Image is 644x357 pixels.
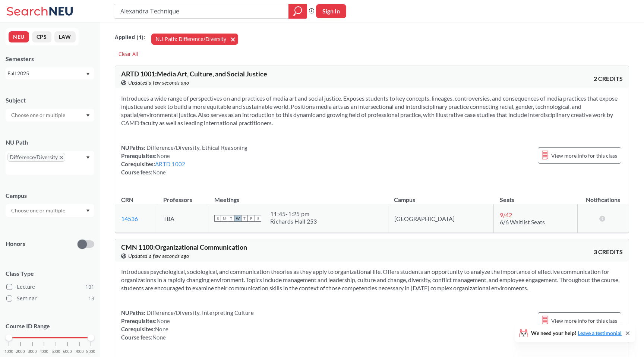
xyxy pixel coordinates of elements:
[121,143,247,176] div: NUPaths: Prerequisites: Corequisites: Course fees:
[500,218,545,225] span: 6/6 Waitlist Seats
[121,243,247,251] span: CMN 1100 : Organizational Communication
[270,218,317,225] div: Richards Hall 253
[121,268,623,292] section: Introduces psychological, sociological, and communication theories as they apply to organizationa...
[145,309,254,316] span: Difference/Diversity, Interpreting Culture
[578,330,622,336] a: Leave a testimonial
[6,55,94,63] div: Semesters
[121,196,133,204] div: CRN
[4,350,13,354] span: 1000
[6,294,94,303] label: Seminar
[551,151,617,160] span: View more info for this class
[40,350,48,354] span: 4000
[388,188,494,204] th: Campus
[6,322,94,331] p: Course ID Range
[86,156,90,159] svg: Dropdown arrow
[51,350,60,354] span: 5000
[86,350,95,354] span: 8000
[208,188,388,204] th: Meetings
[121,309,254,341] div: NUPaths: Prerequisites: Corequisites: Course fees:
[115,33,145,41] span: Applied ( 1 ):
[16,350,25,354] span: 2000
[388,204,494,233] td: [GEOGRAPHIC_DATA]
[7,111,70,120] input: Choose one or multiple
[228,215,234,222] span: T
[214,215,221,222] span: S
[6,109,94,121] div: Dropdown arrow
[86,209,90,212] svg: Dropdown arrow
[494,188,577,204] th: Seats
[7,69,85,78] div: Fall 2025
[157,317,170,324] span: None
[316,4,346,18] button: Sign In
[248,215,255,222] span: F
[155,35,226,42] span: NU Path: Difference/Diversity
[270,210,317,218] div: 11:45 - 1:25 pm
[6,282,94,292] label: Lecture
[75,350,84,354] span: 7000
[288,4,307,19] div: magnifying glass
[63,350,72,354] span: 6000
[54,31,76,42] button: LAW
[85,283,94,291] span: 101
[155,161,185,167] a: ARTD 1002
[6,151,94,175] div: Difference/DiversityX to remove pillDropdown arrow
[121,215,138,222] a: 14536
[128,252,189,260] span: Updated a few seconds ago
[120,5,283,18] input: Class, professor, course number, "phrase"
[155,326,168,332] span: None
[157,204,208,233] td: TBA
[157,188,208,204] th: Professors
[28,350,37,354] span: 3000
[128,79,189,87] span: Updated a few seconds ago
[115,48,142,60] div: Clear All
[6,67,94,79] div: Fall 2025Dropdown arrow
[152,169,166,176] span: None
[6,240,25,248] p: Honors
[121,70,267,78] span: ARTD 1001 : Media Art, Culture, and Social Justice
[157,152,170,159] span: None
[151,34,238,45] button: NU Path: Difference/Diversity
[255,215,261,222] span: S
[6,96,94,104] div: Subject
[500,211,512,218] span: 9 / 42
[221,215,228,222] span: M
[551,316,617,325] span: View more info for this class
[531,331,622,336] span: We need your help!
[145,144,247,151] span: Difference/Diversity, Ethical Reasoning
[234,215,241,222] span: W
[293,6,302,16] svg: magnifying glass
[9,31,29,42] button: NEU
[6,192,94,200] div: Campus
[6,204,94,217] div: Dropdown arrow
[86,114,90,117] svg: Dropdown arrow
[241,215,248,222] span: T
[60,156,63,159] svg: X to remove pill
[577,188,629,204] th: Notifications
[594,75,623,83] span: 2 CREDITS
[7,153,65,162] span: Difference/DiversityX to remove pill
[6,138,94,146] div: NU Path
[86,73,90,76] svg: Dropdown arrow
[152,334,166,341] span: None
[6,269,94,278] span: Class Type
[32,31,51,42] button: CPS
[594,248,623,256] span: 3 CREDITS
[7,206,70,215] input: Choose one or multiple
[88,294,94,303] span: 13
[121,94,623,127] section: Introduces a wide range of perspectives on and practices of media art and social justice. Exposes...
